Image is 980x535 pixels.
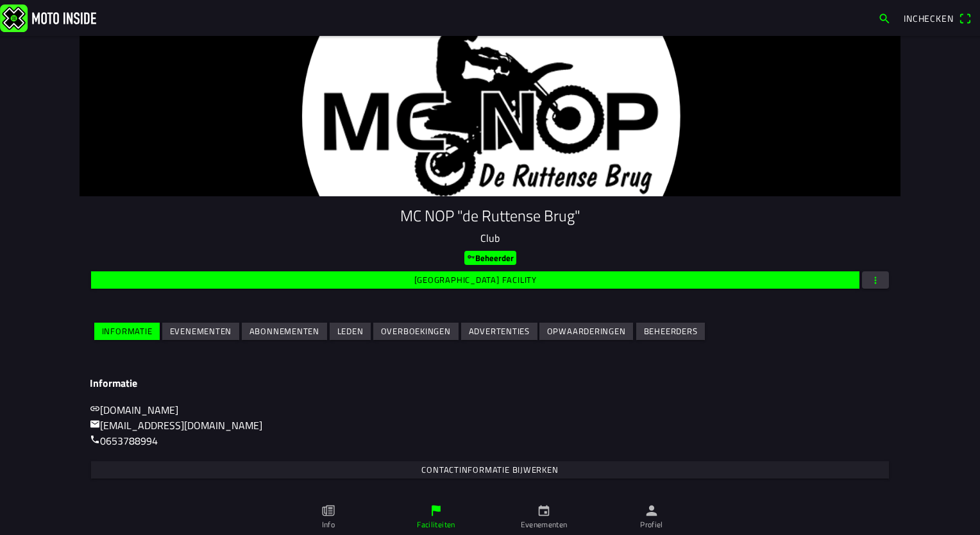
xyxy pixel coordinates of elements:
[90,403,100,414] ion-icon: link
[90,377,890,389] h3: Informatie
[373,323,459,340] ion-button: Overboekingen
[162,323,239,340] ion-button: Evenementen
[90,419,100,429] ion-icon: mail
[90,433,158,448] a: call0653788994
[330,323,371,340] ion-button: Leden
[461,323,537,340] ion-button: Advertenties
[537,504,551,518] ion-icon: calendar
[872,7,897,29] a: search
[417,519,455,531] ion-label: Faciliteiten
[90,402,178,418] a: link[DOMAIN_NAME]
[645,504,659,518] ion-icon: person
[90,418,262,433] a: mail[EMAIL_ADDRESS][DOMAIN_NAME]
[90,207,890,225] h1: MC NOP "de Ruttense Brug"
[90,230,890,246] p: Club
[90,434,100,445] ion-icon: call
[321,504,335,518] ion-icon: paper
[322,519,335,531] ion-label: Info
[94,323,160,340] ion-button: Informatie
[640,519,663,531] ion-label: Profiel
[904,12,954,25] span: Inchecken
[464,251,516,265] ion-badge: Beheerder
[467,253,475,261] ion-icon: key
[539,323,633,340] ion-button: Opwaarderingen
[429,504,443,518] ion-icon: flag
[242,323,327,340] ion-button: Abonnementen
[521,519,568,531] ion-label: Evenementen
[91,271,859,289] ion-button: [GEOGRAPHIC_DATA] facility
[91,461,889,479] ion-button: Contactinformatie bijwerken
[897,7,977,29] a: Incheckenqr scanner
[636,323,705,340] ion-button: Beheerders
